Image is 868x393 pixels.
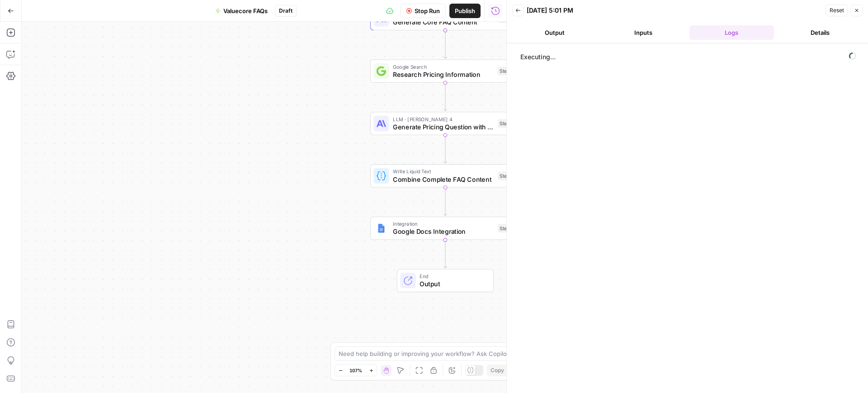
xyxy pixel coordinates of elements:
div: EndOutput [370,269,520,292]
g: Edge from step_7 to step_8 [444,135,447,163]
span: Generate Pricing Question with Citations [393,122,494,132]
button: Reset [826,5,848,16]
span: Write Liquid Text [393,168,494,175]
button: Inputs [601,25,686,40]
g: Edge from step_8 to step_9 [444,188,447,216]
g: Edge from step_6 to step_7 [444,83,447,111]
span: Combine Complete FAQ Content [393,175,494,184]
span: LLM · [PERSON_NAME] 4 [393,115,494,123]
span: Executing... [518,50,859,64]
span: Valuecore FAQs [223,6,268,15]
button: Copy [487,365,508,376]
div: LLM · [PERSON_NAME] 4Generate Pricing Question with CitationsStep 7 [370,112,520,135]
span: Copy [491,366,504,374]
span: Stop Run [415,6,440,15]
div: IntegrationGoogle Docs IntegrationStep 9 [370,217,520,240]
span: 107% [349,367,362,374]
div: Write Liquid TextCombine Complete FAQ ContentStep 8 [370,164,520,187]
span: Reset [830,6,844,14]
span: Integration [393,220,494,227]
button: Details [778,25,863,40]
div: Step 9 [498,224,516,232]
div: Generate Core FAQ ContentStep 5 [370,7,520,30]
button: Logs [689,25,774,40]
div: Google SearchResearch Pricing InformationStep 6 [370,59,520,82]
div: Step 7 [498,119,516,128]
button: Publish [449,4,481,18]
span: Research Pricing Information [393,70,494,79]
span: Google Search [393,63,494,71]
span: Output [420,279,486,289]
button: Output [512,25,597,40]
span: End [420,272,486,280]
span: Generate Core FAQ Content [393,17,494,27]
button: Stop Run [401,4,446,18]
span: Publish [455,6,475,15]
g: Edge from step_9 to end [444,240,447,268]
g: Edge from step_5 to step_6 [444,30,447,58]
span: Draft [279,7,292,15]
img: Instagram%20post%20-%201%201.png [377,223,386,233]
button: Valuecore FAQs [210,4,273,18]
span: Google Docs Integration [393,227,494,236]
div: Step 6 [498,67,516,76]
div: Step 8 [498,171,516,180]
